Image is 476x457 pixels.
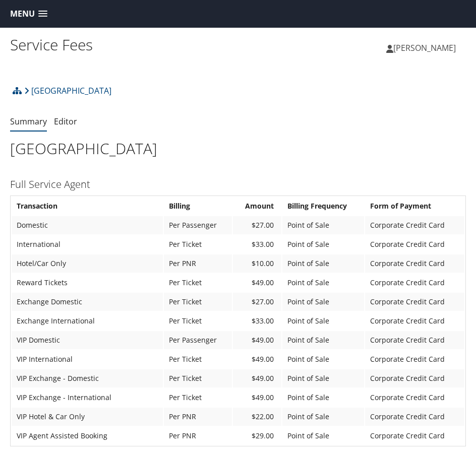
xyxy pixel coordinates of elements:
[365,312,464,330] td: Corporate Credit Card
[233,331,281,349] td: $49.00
[164,235,232,253] td: Per Ticket
[54,116,77,127] a: Editor
[12,369,163,387] td: VIP Exchange - Domestic
[164,197,232,215] th: Billing
[12,197,163,215] th: Transaction
[233,388,281,407] td: $49.00
[164,254,232,273] td: Per PNR
[233,312,281,330] td: $33.00
[282,254,364,273] td: Point of Sale
[282,197,364,215] th: Billing Frequency
[12,216,163,234] td: Domestic
[164,408,232,426] td: Per PNR
[365,408,464,426] td: Corporate Credit Card
[365,388,464,407] td: Corporate Credit Card
[10,116,47,127] a: Summary
[365,274,464,292] td: Corporate Credit Card
[282,350,364,368] td: Point of Sale
[282,312,364,330] td: Point of Sale
[12,293,163,311] td: Exchange Domestic
[12,350,163,368] td: VIP International
[365,331,464,349] td: Corporate Credit Card
[233,254,281,273] td: $10.00
[164,312,232,330] td: Per Ticket
[233,274,281,292] td: $49.00
[164,293,232,311] td: Per Ticket
[282,216,364,234] td: Point of Sale
[164,388,232,407] td: Per Ticket
[365,235,464,253] td: Corporate Credit Card
[164,427,232,445] td: Per PNR
[282,293,364,311] td: Point of Sale
[12,331,163,349] td: VIP Domestic
[282,274,364,292] td: Point of Sale
[164,350,232,368] td: Per Ticket
[233,369,281,387] td: $49.00
[10,138,466,159] h1: [GEOGRAPHIC_DATA]
[282,369,364,387] td: Point of Sale
[233,408,281,426] td: $22.00
[12,388,163,407] td: VIP Exchange - International
[12,235,163,253] td: International
[12,254,163,273] td: Hotel/Car Only
[233,235,281,253] td: $33.00
[365,350,464,368] td: Corporate Credit Card
[365,427,464,445] td: Corporate Credit Card
[282,388,364,407] td: Point of Sale
[282,427,364,445] td: Point of Sale
[164,274,232,292] td: Per Ticket
[386,33,466,63] a: [PERSON_NAME]
[10,177,466,191] h3: Full Service Agent
[233,216,281,234] td: $27.00
[164,216,232,234] td: Per Passenger
[365,254,464,273] td: Corporate Credit Card
[164,369,232,387] td: Per Ticket
[233,197,281,215] th: Amount
[10,34,238,55] h1: Service Fees
[365,197,464,215] th: Form of Payment
[233,427,281,445] td: $29.00
[12,427,163,445] td: VIP Agent Assisted Booking
[24,81,111,101] a: [GEOGRAPHIC_DATA]
[365,293,464,311] td: Corporate Credit Card
[365,216,464,234] td: Corporate Credit Card
[233,350,281,368] td: $49.00
[282,408,364,426] td: Point of Sale
[12,408,163,426] td: VIP Hotel & Car Only
[365,369,464,387] td: Corporate Credit Card
[164,331,232,349] td: Per Passenger
[5,6,52,22] a: Menu
[12,274,163,292] td: Reward Tickets
[393,42,456,53] span: [PERSON_NAME]
[282,235,364,253] td: Point of Sale
[12,312,163,330] td: Exchange International
[282,331,364,349] td: Point of Sale
[233,293,281,311] td: $27.00
[10,9,35,19] span: Menu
